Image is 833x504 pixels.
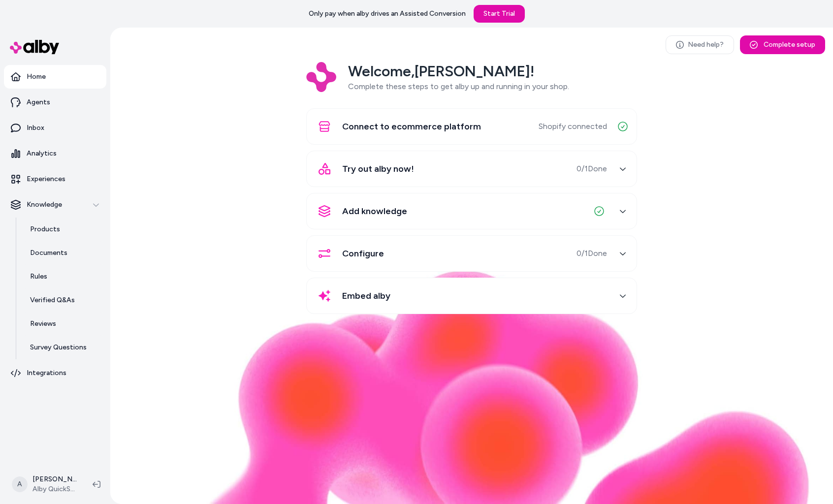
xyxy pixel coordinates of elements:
span: A [12,476,28,492]
p: Home [27,72,46,82]
button: Embed alby [313,284,631,308]
a: Need help? [666,35,734,54]
p: Only pay when alby drives an Assisted Conversion [309,9,466,19]
a: Products [20,218,106,241]
img: alby Bubble [133,269,810,504]
p: Survey Questions [30,343,87,352]
img: Logo [306,62,336,92]
p: Reviews [30,319,56,329]
h2: Welcome, [PERSON_NAME] ! [348,62,569,81]
button: Knowledge [4,193,106,217]
span: Connect to ecommerce platform [342,120,481,133]
a: Reviews [20,312,106,336]
a: Experiences [4,167,106,191]
span: Embed alby [342,289,390,303]
a: Rules [20,265,106,288]
p: Integrations [27,368,66,378]
a: Start Trial [474,5,525,23]
a: Analytics [4,142,106,165]
p: Experiences [27,174,65,184]
span: Configure [342,247,384,260]
button: Try out alby now!0/1Done [313,157,631,181]
a: Inbox [4,116,106,140]
button: A[PERSON_NAME]Alby QuickStart Store [6,469,85,500]
span: Alby QuickStart Store [32,484,77,494]
span: 0 / 1 Done [577,248,607,259]
a: Agents [4,91,106,114]
button: Complete setup [740,35,825,54]
p: Documents [30,248,67,258]
span: Shopify connected [539,121,607,132]
p: Agents [27,97,50,107]
p: Analytics [27,149,57,158]
a: Home [4,65,106,89]
img: alby Logo [10,40,59,54]
span: 0 / 1 Done [577,163,607,175]
p: Rules [30,272,47,282]
p: [PERSON_NAME] [32,474,77,484]
p: Products [30,224,60,234]
p: Inbox [27,123,44,133]
a: Verified Q&As [20,288,106,312]
span: Try out alby now! [342,162,414,176]
a: Documents [20,241,106,265]
button: Configure0/1Done [313,242,631,265]
a: Integrations [4,361,106,385]
a: Survey Questions [20,336,106,359]
span: Complete these steps to get alby up and running in your shop. [348,82,569,91]
span: Add knowledge [342,204,407,218]
button: Add knowledge [313,199,631,223]
p: Knowledge [27,200,62,210]
button: Connect to ecommerce platformShopify connected [313,115,631,138]
p: Verified Q&As [30,295,75,305]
